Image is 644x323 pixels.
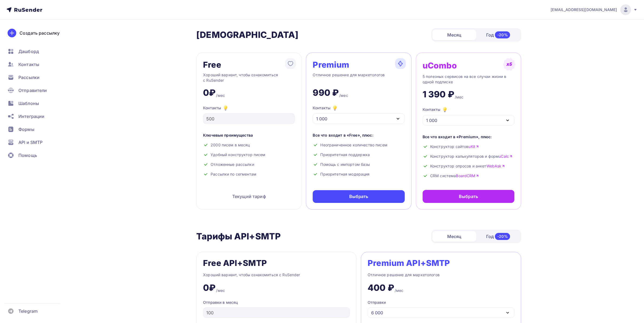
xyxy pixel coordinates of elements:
[551,4,638,15] a: [EMAIL_ADDRESS][DOMAIN_NAME]
[476,29,520,41] div: Год
[18,48,39,55] span: Дашборд
[216,93,225,98] div: /мес
[203,133,295,138] div: Ключевые преимущества
[499,154,512,159] a: uCalc
[203,272,350,278] div: Хороший вариант, чтобы ознакомиться с RuSender
[423,89,454,100] div: 1 390 ₽
[19,30,60,36] div: Создать рассылку
[430,173,479,179] span: CRM система
[486,163,505,169] a: WebAsk
[203,152,295,157] div: Удобный конструктор писем
[313,152,404,157] div: Приоритетная поддержка
[349,193,368,200] div: Выбрать
[432,231,476,242] div: Месяц
[203,60,221,69] div: Free
[423,106,514,126] button: Контакты 1 000
[18,113,44,120] span: Интеграции
[196,231,281,242] h2: Тарифы API+SMTP
[18,308,38,314] span: Telegram
[368,300,386,305] div: Отправки
[203,190,295,203] div: Текущий тариф
[313,162,404,167] div: Помощь с импортом базы
[316,116,327,122] div: 1 000
[18,74,40,81] span: Рассылки
[313,72,404,83] div: Отличное решение для маркетологов
[339,93,348,98] div: /мес
[313,172,404,177] div: Приоритетная модерация
[476,231,520,242] div: Год
[4,72,69,83] a: Рассылки
[203,142,295,148] div: 2000 писем в месяц
[18,61,39,68] span: Контакты
[423,61,457,70] div: uCombo
[18,152,37,159] span: Помощь
[551,7,617,12] span: [EMAIL_ADDRESS][DOMAIN_NAME]
[432,29,476,40] div: Месяц
[430,163,505,169] span: Конструктор опросов и анкет
[495,31,510,38] div: -20%
[430,144,479,149] span: Конструктор сайтов
[203,105,295,111] div: Контакты
[313,105,404,124] button: Контакты 1 000
[313,87,339,98] div: 990 ₽
[313,142,404,148] div: Неограниченное количество писем
[395,288,404,293] div: /мес
[18,100,39,107] span: Шаблоны
[313,60,349,69] div: Premium
[368,272,514,278] div: Отличное решение для маркетологов
[459,193,478,200] div: Выбрать
[18,87,47,94] span: Отправители
[423,74,514,85] div: 5 полезных сервисов на все случаи жизни в одной подписке
[203,87,215,98] div: 0₽
[203,259,267,267] div: Free API+SMTP
[18,139,43,146] span: API и SMTP
[18,126,34,133] span: Формы
[368,282,394,293] div: 400 ₽
[203,162,295,167] div: Отложенные рассылки
[4,85,69,96] a: Отправители
[203,300,350,305] div: Отправки в месяц
[313,133,404,138] div: Все что входит в «Free», плюс:
[456,173,479,179] a: BoardCRM
[495,233,510,240] div: -20%
[313,105,338,111] div: Контакты
[4,124,69,135] a: Формы
[4,46,69,57] a: Дашборд
[368,259,450,267] div: Premium API+SMTP
[203,282,215,293] div: 0₽
[203,72,295,83] div: Хороший вариант, чтобы ознакомиться с RuSender
[371,309,383,316] div: 6 000
[368,300,514,318] button: Отправки 6 000
[196,29,299,40] h2: [DEMOGRAPHIC_DATA]
[426,117,437,124] div: 1 000
[423,106,448,113] div: Контакты
[468,144,479,149] a: uKit
[216,288,225,293] div: /мес
[4,98,69,109] a: Шаблоны
[4,59,69,70] a: Контакты
[203,172,295,177] div: Рассылки по сегментам
[423,134,514,140] div: Все что входит в «Premium», плюс:
[455,94,464,100] div: /мес
[430,154,512,159] span: Конструктор калькуляторов и форм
